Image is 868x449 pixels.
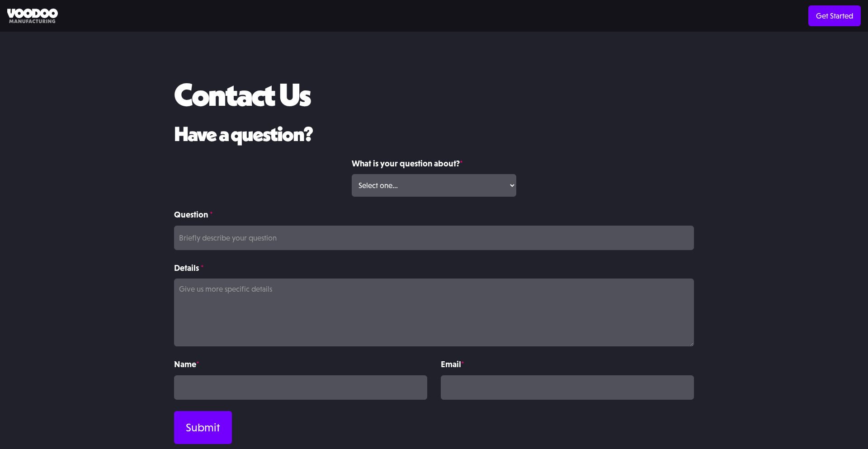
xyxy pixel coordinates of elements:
[174,77,310,112] h1: Contact Us
[808,5,861,26] a: Get Started
[174,358,427,371] label: Name
[174,209,208,219] strong: Question
[174,411,232,444] input: Submit
[174,226,694,250] input: Briefly describe your question
[352,157,516,170] label: What is your question about?
[174,157,694,444] form: Contact Form
[441,358,694,371] label: Email
[7,9,58,24] img: Voodoo Manufacturing logo
[174,123,694,146] h2: Have a question?
[174,263,199,273] strong: Details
